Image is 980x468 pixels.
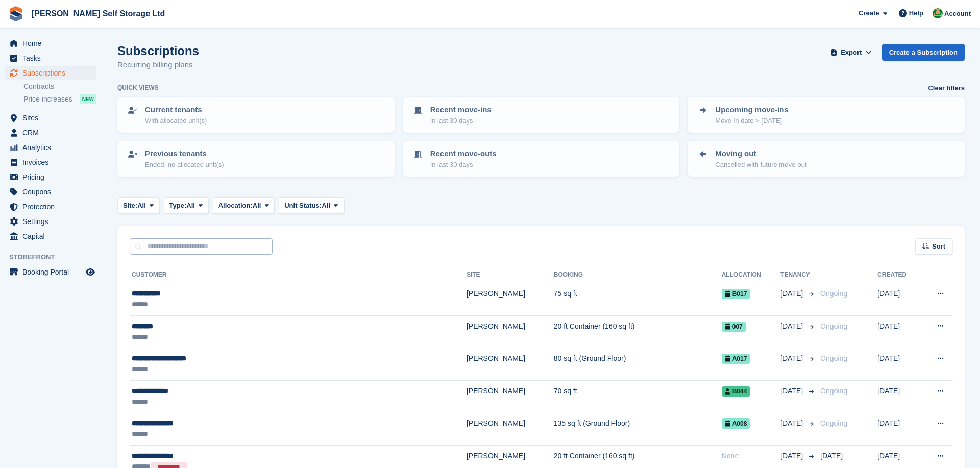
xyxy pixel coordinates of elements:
[780,288,805,299] span: [DATE]
[944,9,971,19] span: Account
[5,214,96,229] a: menu
[23,94,72,104] span: Price increases
[722,322,746,332] span: 007
[5,111,96,125] a: menu
[722,451,780,461] div: None
[722,289,750,299] span: B017
[467,283,554,316] td: [PERSON_NAME]
[554,348,722,381] td: 80 sq ft (Ground Floor)
[279,197,344,214] button: Unit Status: All
[404,98,679,132] a: Recent move-ins In last 30 days
[909,8,923,18] span: Help
[467,315,554,348] td: [PERSON_NAME]
[882,44,965,61] a: Create a Subscription
[253,201,261,211] span: All
[467,380,554,413] td: [PERSON_NAME]
[5,51,96,65] a: menu
[554,380,722,413] td: 70 sq ft
[780,418,805,429] span: [DATE]
[877,267,921,283] th: Created
[22,229,84,243] span: Capital
[5,66,96,80] a: menu
[715,160,806,170] p: Cancelled with future move-out
[22,66,84,80] span: Subscriptions
[877,283,921,316] td: [DATE]
[430,160,497,170] p: In last 30 days
[22,111,84,125] span: Sites
[467,267,554,283] th: Site
[932,241,945,252] span: Sort
[5,140,96,155] a: menu
[820,387,847,395] span: Ongoing
[820,452,843,460] span: [DATE]
[164,197,209,214] button: Type: All
[554,315,722,348] td: 20 ft Container (160 sq ft)
[22,214,84,229] span: Settings
[841,47,862,58] span: Export
[877,380,921,413] td: [DATE]
[137,201,146,211] span: All
[22,36,84,51] span: Home
[145,160,224,170] p: Ended, no allocated unit(s)
[145,116,207,126] p: With allocated unit(s)
[5,155,96,169] a: menu
[780,451,805,461] span: [DATE]
[23,82,96,91] a: Contracts
[820,354,847,362] span: Ongoing
[118,98,394,132] a: Current tenants With allocated unit(s)
[8,6,23,21] img: stora-icon-8386f47178a22dfd0bd8f6a31ec36ba5ce8667c1dd55bd0f319d3a0aa187defe.svg
[117,44,199,58] h1: Subscriptions
[780,321,805,332] span: [DATE]
[715,116,788,126] p: Move-in date > [DATE]
[404,142,679,176] a: Recent move-outs In last 30 days
[22,140,84,155] span: Analytics
[322,201,330,211] span: All
[820,289,847,298] span: Ongoing
[554,283,722,316] td: 75 sq ft
[715,148,806,160] p: Moving out
[780,353,805,364] span: [DATE]
[430,148,497,160] p: Recent move-outs
[118,142,394,176] a: Previous tenants Ended, no allocated unit(s)
[117,59,199,71] p: Recurring billing plans
[780,386,805,397] span: [DATE]
[145,148,224,160] p: Previous tenants
[5,200,96,214] a: menu
[218,201,253,211] span: Allocation:
[123,201,137,211] span: Site:
[689,142,964,176] a: Moving out Cancelled with future move-out
[28,5,169,22] a: [PERSON_NAME] Self Storage Ltd
[22,51,84,65] span: Tasks
[877,348,921,381] td: [DATE]
[877,413,921,446] td: [DATE]
[467,413,554,446] td: [PERSON_NAME]
[213,197,275,214] button: Allocation: All
[554,267,722,283] th: Booking
[715,104,788,116] p: Upcoming move-ins
[22,170,84,184] span: Pricing
[829,44,874,61] button: Export
[877,315,921,348] td: [DATE]
[722,386,750,397] span: B044
[5,36,96,51] a: menu
[554,413,722,446] td: 135 sq ft (Ground Floor)
[22,126,84,140] span: CRM
[23,93,96,105] a: Price increases NEW
[928,83,965,93] a: Clear filters
[820,419,847,427] span: Ongoing
[820,322,847,330] span: Ongoing
[22,200,84,214] span: Protection
[22,155,84,169] span: Invoices
[430,104,492,116] p: Recent move-ins
[9,252,102,262] span: Storefront
[80,94,96,104] div: NEW
[130,267,467,283] th: Customer
[186,201,195,211] span: All
[5,170,96,184] a: menu
[284,201,322,211] span: Unit Status:
[722,267,780,283] th: Allocation
[5,185,96,199] a: menu
[859,8,879,18] span: Create
[722,354,750,364] span: A017
[117,197,160,214] button: Site: All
